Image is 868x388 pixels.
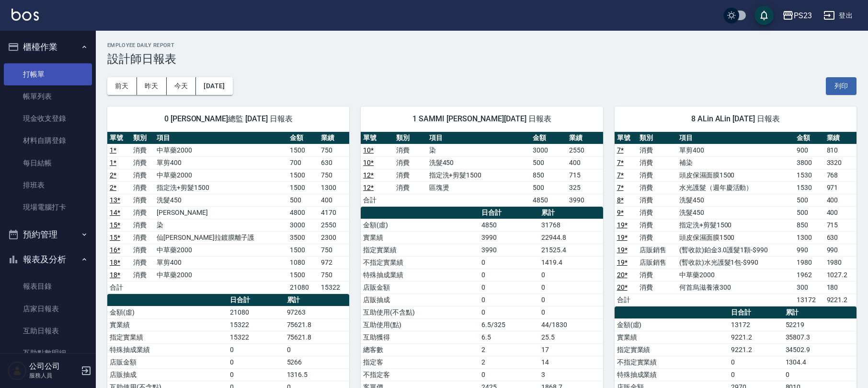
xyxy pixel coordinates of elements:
a: 每日結帳 [4,152,92,174]
td: 金額(虛) [107,306,228,318]
td: 2550 [319,219,350,231]
td: 31768 [539,219,603,231]
a: 互助日報表 [4,320,92,342]
button: 昨天 [137,77,167,95]
td: 500 [287,194,319,206]
td: 何首烏滋養液300 [677,281,794,294]
th: 業績 [319,132,350,144]
td: 互助獲得 [361,331,479,343]
h5: 公司公司 [29,362,78,371]
th: 單號 [107,132,131,144]
td: 4850 [479,219,539,231]
th: 類別 [637,132,677,144]
td: 指定實業績 [361,244,479,256]
th: 項目 [677,132,794,144]
td: 972 [319,256,350,269]
td: 990 [824,244,857,256]
td: 9221.2 [729,343,783,356]
td: 指定洗+剪髮1500 [427,169,531,181]
td: 768 [824,169,857,181]
td: 洗髮450 [677,206,794,219]
td: 區塊燙 [427,181,531,194]
th: 金額 [530,132,567,144]
td: 消費 [131,206,154,219]
td: 1962 [794,269,824,281]
td: 3990 [479,231,539,244]
td: 2 [479,356,539,368]
td: 金額(虛) [615,318,729,331]
td: 3320 [824,156,857,169]
h3: 設計師日報表 [107,52,857,66]
button: 今天 [167,77,196,95]
td: 消費 [637,169,677,181]
td: 指定洗+剪髮1500 [154,181,287,194]
td: 仙[PERSON_NAME]拉鍍膜離子護 [154,231,287,244]
h2: Employee Daily Report [107,42,857,48]
table: a dense table [107,132,349,294]
td: 6.5 [479,331,539,343]
td: 0 [479,256,539,269]
td: 1500 [287,244,319,256]
td: 900 [794,144,824,156]
td: 不指定實業績 [615,356,729,368]
td: 頭皮保濕面膜1500 [677,231,794,244]
div: PS23 [794,10,812,22]
td: 店販抽成 [107,368,228,381]
td: 715 [567,169,603,181]
td: 630 [824,231,857,244]
td: 實業績 [107,318,228,331]
td: 1980 [824,256,857,269]
td: 1500 [287,144,319,156]
td: 染 [427,144,531,156]
a: 現場電腦打卡 [4,196,92,218]
img: Logo [11,9,39,21]
td: 店販銷售 [637,244,677,256]
td: 消費 [637,231,677,244]
td: 指定實業績 [615,343,729,356]
td: 3 [539,368,603,381]
td: 750 [319,269,350,281]
td: 消費 [131,144,154,156]
td: 指定客 [361,356,479,368]
a: 互助點數明細 [4,342,92,364]
td: 店販金額 [361,281,479,294]
td: 15322 [228,331,285,343]
td: 消費 [637,144,677,156]
td: 9221.2 [824,294,857,306]
td: 互助使用(點) [361,318,479,331]
td: 補染 [677,156,794,169]
td: 合計 [107,281,131,294]
th: 累計 [285,294,350,306]
td: 0 [479,281,539,294]
td: 25.5 [539,331,603,343]
td: 5266 [285,356,350,368]
a: 帳單列表 [4,85,92,107]
td: 750 [319,144,350,156]
td: 消費 [131,269,154,281]
a: 材料自購登錄 [4,129,92,152]
td: 3000 [287,219,319,231]
td: 0 [228,368,285,381]
td: 97263 [285,306,350,318]
td: 洗髮450 [677,194,794,206]
td: 21080 [228,306,285,318]
td: 互助使用(不含點) [361,306,479,318]
td: 0 [285,343,350,356]
th: 日合計 [228,294,285,306]
td: 0 [539,294,603,306]
td: 單剪400 [154,156,287,169]
th: 項目 [154,132,287,144]
td: 消費 [131,256,154,269]
th: 日合計 [729,306,783,319]
td: 中草藥2000 [677,269,794,281]
td: 9221.2 [729,331,783,343]
td: 中草藥2000 [154,269,287,281]
td: 消費 [131,219,154,231]
td: 0 [729,368,783,381]
td: 不指定客 [361,368,479,381]
td: 消費 [637,181,677,194]
td: 500 [530,181,567,194]
button: [DATE] [196,77,232,95]
th: 金額 [287,132,319,144]
td: 合計 [615,294,638,306]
